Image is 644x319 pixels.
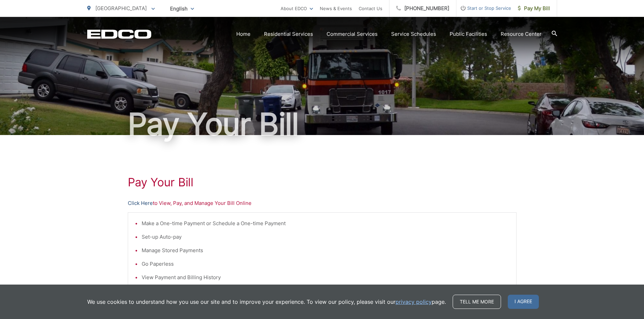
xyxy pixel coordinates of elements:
[359,4,382,12] a: Contact Us
[396,298,432,306] a: privacy policy
[87,29,151,39] a: EDCD logo. Return to the homepage.
[501,30,542,38] a: Resource Center
[87,298,446,306] p: We use cookies to understand how you use our site and to improve your experience. To view our pol...
[518,4,550,12] span: Pay My Bill
[508,295,539,309] span: I agree
[142,273,509,282] li: View Payment and Billing History
[142,246,509,255] li: Manage Stored Payments
[264,30,313,38] a: Residential Services
[327,30,378,38] a: Commercial Services
[128,199,517,207] p: to View, Pay, and Manage Your Bill Online
[128,199,153,207] a: Click Here
[128,176,517,189] h1: Pay Your Bill
[87,107,557,141] h1: Pay Your Bill
[142,219,509,228] li: Make a One-time Payment or Schedule a One-time Payment
[142,260,509,268] li: Go Paperless
[450,30,487,38] a: Public Facilities
[281,4,313,12] a: About EDCO
[320,4,352,12] a: News & Events
[236,30,251,38] a: Home
[95,5,147,11] span: [GEOGRAPHIC_DATA]
[391,30,436,38] a: Service Schedules
[165,3,199,15] span: English
[142,233,509,241] li: Set-up Auto-pay
[453,295,501,309] a: Tell me more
